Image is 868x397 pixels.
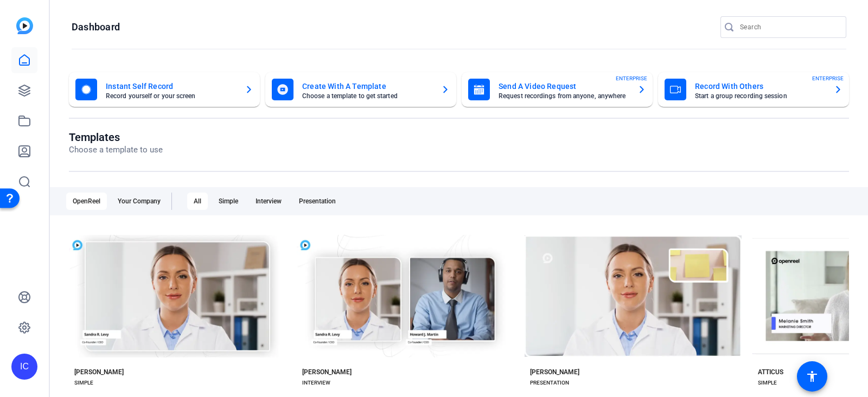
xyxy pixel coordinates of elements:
[212,193,245,210] div: Simple
[66,193,107,210] div: OpenReel
[74,368,124,376] div: [PERSON_NAME]
[302,379,330,387] div: INTERVIEW
[530,368,579,376] div: [PERSON_NAME]
[758,379,777,387] div: SIMPLE
[695,80,825,93] mat-card-title: Record With Others
[740,21,838,34] input: Search
[265,72,456,107] button: Create With A TemplateChoose a template to get started
[74,379,93,387] div: SIMPLE
[302,80,432,93] mat-card-title: Create With A Template
[69,72,260,107] button: Instant Self RecordRecord yourself or your screen
[462,72,653,107] button: Send A Video RequestRequest recordings from anyone, anywhereENTERPRISE
[106,93,236,99] mat-card-subtitle: Record yourself or your screen
[11,354,37,380] div: IC
[69,144,163,156] p: Choose a template to use
[499,93,629,99] mat-card-subtitle: Request recordings from anyone, anywhere
[499,80,629,93] mat-card-title: Send A Video Request
[72,21,120,34] h1: Dashboard
[530,379,569,387] div: PRESENTATION
[812,74,844,82] span: ENTERPRISE
[616,74,647,82] span: ENTERPRISE
[302,93,432,99] mat-card-subtitle: Choose a template to get started
[695,93,825,99] mat-card-subtitle: Start a group recording session
[111,193,167,210] div: Your Company
[69,131,163,144] h1: Templates
[292,193,342,210] div: Presentation
[302,368,352,376] div: [PERSON_NAME]
[16,17,33,34] img: blue-gradient.svg
[658,72,849,107] button: Record With OthersStart a group recording sessionENTERPRISE
[806,370,819,383] mat-icon: accessibility
[249,193,288,210] div: Interview
[106,80,236,93] mat-card-title: Instant Self Record
[187,193,208,210] div: All
[758,368,783,376] div: ATTICUS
